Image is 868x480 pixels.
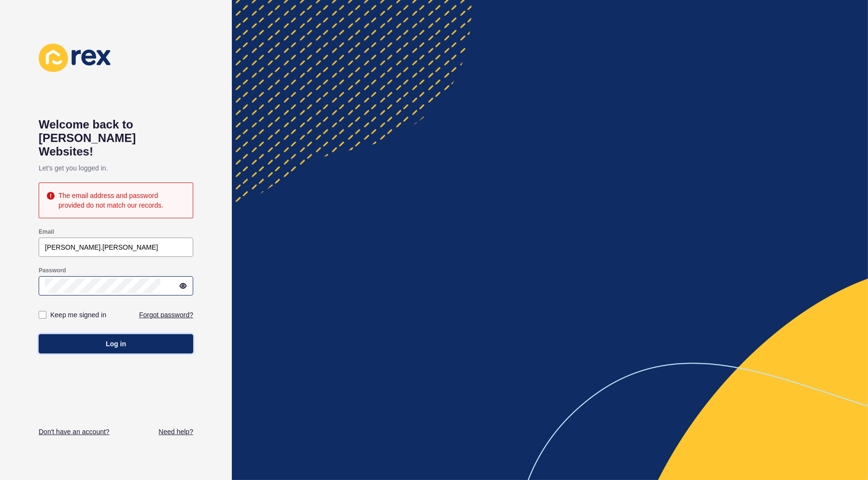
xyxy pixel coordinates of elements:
span: Log in [106,339,126,349]
a: Need help? [158,427,193,437]
label: Email [39,228,54,236]
a: Don't have an account? [39,427,110,437]
a: Forgot password? [139,310,193,320]
button: Log in [39,334,193,353]
p: Let's get you logged in. [39,158,193,178]
div: The email address and password provided do not match our records. [58,191,185,210]
label: Keep me signed in [50,310,106,320]
label: Password [39,267,66,274]
input: e.g. name@company.com [45,242,187,252]
h1: Welcome back to [PERSON_NAME] Websites! [39,118,193,158]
